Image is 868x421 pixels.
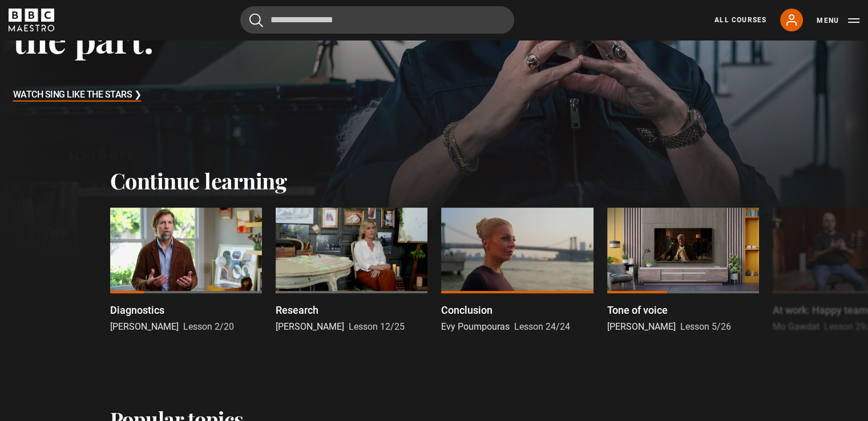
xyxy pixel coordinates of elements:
button: Toggle navigation [817,15,859,26]
a: Research [PERSON_NAME] Lesson 12/25 [276,208,427,334]
span: Lesson 5/26 [680,321,731,332]
h3: Watch Sing Like the Stars ❯ [13,87,142,104]
span: Evy Poumpouras [441,321,510,332]
p: Research [276,302,318,318]
span: Mo Gawdat [773,321,819,332]
svg: BBC Maestro [9,9,54,31]
h2: Continue learning [110,168,758,194]
p: Tone of voice [607,302,668,318]
span: Lesson 24/24 [514,321,570,332]
span: [PERSON_NAME] [607,321,676,332]
span: [PERSON_NAME] [110,321,179,332]
a: All Courses [714,15,766,25]
a: Tone of voice [PERSON_NAME] Lesson 5/26 [607,208,759,334]
a: Diagnostics [PERSON_NAME] Lesson 2/20 [110,208,262,334]
span: Lesson 2/20 [183,321,234,332]
p: Diagnostics [110,302,164,318]
p: Conclusion [441,302,492,318]
span: [PERSON_NAME] [276,321,344,332]
a: Conclusion Evy Poumpouras Lesson 24/24 [441,208,593,334]
input: Search [240,6,514,34]
span: Lesson 12/25 [349,321,405,332]
button: Submit the search query [249,13,263,27]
